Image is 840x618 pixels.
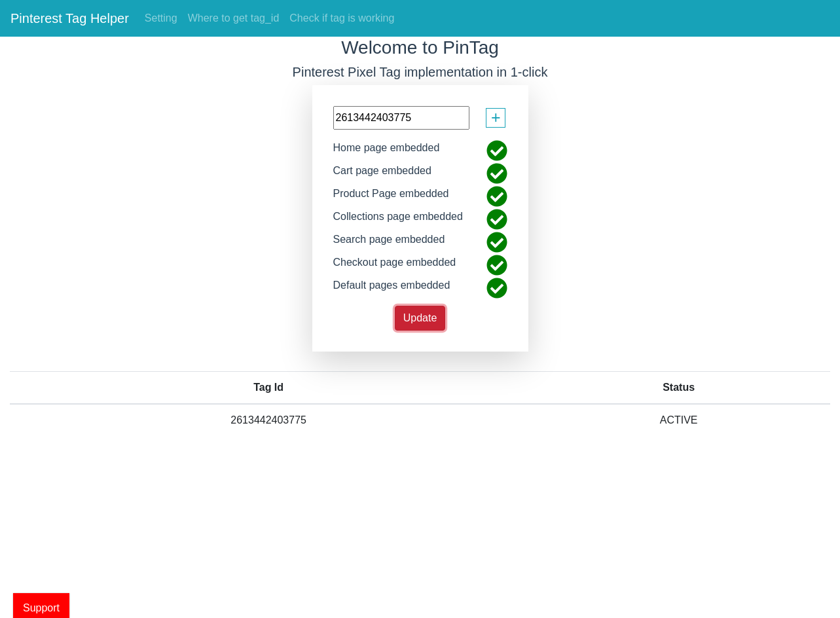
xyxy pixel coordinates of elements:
[139,5,183,31] a: Setting
[395,306,446,331] button: Update
[333,106,469,130] input: paste your tag id here
[491,105,501,130] span: +
[323,255,466,278] div: Checkout page embedded
[323,186,459,209] div: Product Page embedded
[403,312,437,323] span: Update
[10,371,527,404] th: Tag Id
[323,209,473,232] div: Collections page embedded
[323,140,450,163] div: Home page embedded
[284,5,399,31] a: Check if tag is working
[183,5,285,31] a: Where to get tag_id
[10,5,129,31] a: Pinterest Tag Helper
[527,404,830,436] td: ACTIVE
[527,371,830,404] th: Status
[323,278,460,300] div: Default pages embedded
[323,232,455,255] div: Search page embedded
[10,404,527,436] td: 2613442403775
[323,163,441,186] div: Cart page embedded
